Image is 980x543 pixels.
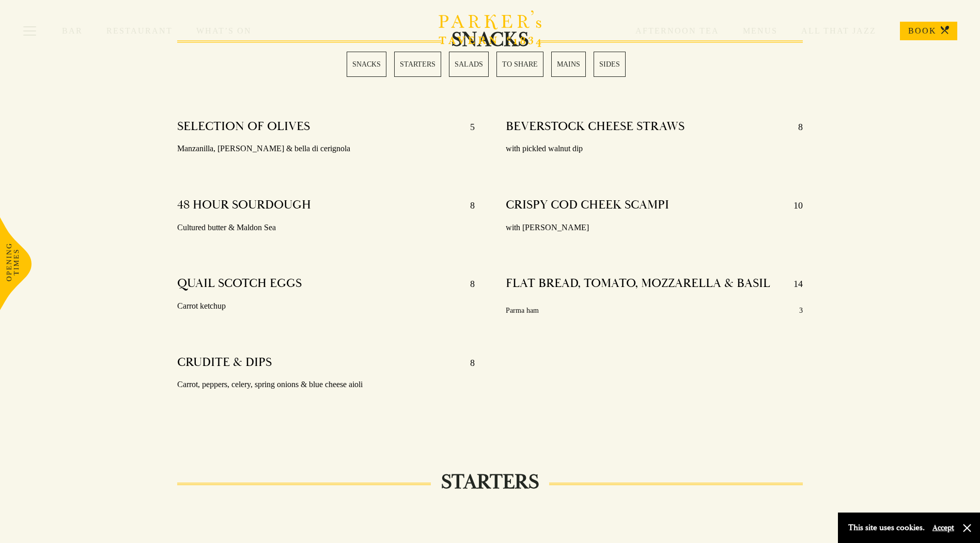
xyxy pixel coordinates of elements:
[449,52,489,77] a: 3 / 6
[594,52,626,77] a: 6 / 6
[506,276,770,292] h4: FLAT BREAD, TOMATO, MOZZARELLA & BASIL
[496,52,543,77] a: 4 / 6
[506,304,539,317] p: Parma ham
[783,197,803,214] p: 10
[506,119,685,135] h4: BEVERSTOCK CHEESE STRAWS
[460,276,475,292] p: 8
[506,220,803,235] p: with [PERSON_NAME]
[177,299,474,314] p: Carrot ketchup
[506,197,669,214] h4: CRISPY COD CHEEK SCAMPI
[177,377,474,392] p: Carrot, peppers, celery, spring onions & blue cheese aioli
[788,119,803,135] p: 8
[394,52,441,77] a: 2 / 6
[460,119,475,135] p: 5
[460,355,475,371] p: 8
[848,520,925,535] p: This site uses cookies.
[177,276,302,292] h4: QUAIL SCOTCH EGGS
[551,52,586,77] a: 5 / 6
[783,276,803,292] p: 14
[177,355,272,371] h4: CRUDITE & DIPS
[460,197,475,214] p: 8
[177,197,311,214] h4: 48 HOUR SOURDOUGH
[506,141,803,156] p: with pickled walnut dip
[799,304,803,317] p: 3
[962,523,972,533] button: Close and accept
[932,523,954,533] button: Accept
[177,220,474,235] p: Cultured butter & Maldon Sea
[347,52,386,77] a: 1 / 6
[177,141,474,156] p: Manzanilla, [PERSON_NAME] & bella di cerignola
[431,470,549,494] h2: STARTERS
[177,119,310,135] h4: SELECTION OF OLIVES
